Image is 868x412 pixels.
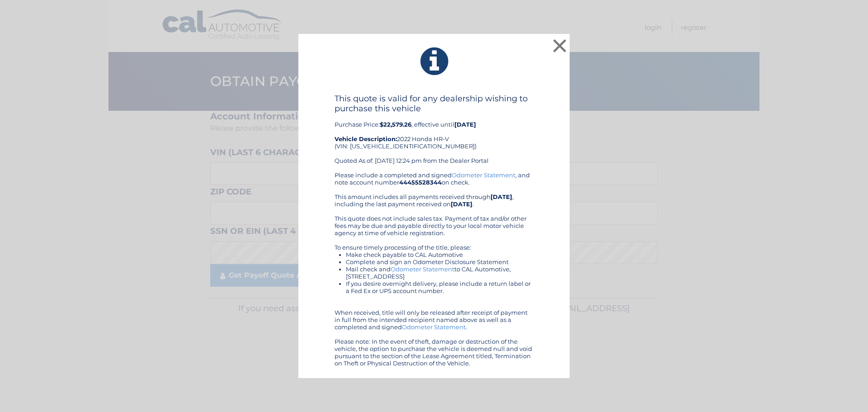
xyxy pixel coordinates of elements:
[452,171,515,179] a: Odometer Statement
[399,179,442,186] b: 44455528344
[346,251,533,258] li: Make check payable to CAL Automotive
[391,265,454,273] a: Odometer Statement
[551,37,569,55] button: ×
[402,323,466,331] a: Odometer Statement
[454,121,476,128] b: [DATE]
[346,280,533,294] li: If you desire overnight delivery, please include a return label or a Fed Ex or UPS account number.
[335,94,533,171] div: Purchase Price: , effective until 2022 Honda HR-V (VIN: [US_VEHICLE_IDENTIFICATION_NUMBER]) Quote...
[335,94,533,114] h4: This quote is valid for any dealership wishing to purchase this vehicle
[335,171,533,367] div: Please include a completed and signed , and note account number on check. This amount includes al...
[451,200,472,208] b: [DATE]
[346,265,533,280] li: Mail check and to CAL Automotive, [STREET_ADDRESS]
[335,135,397,142] strong: Vehicle Description:
[380,121,411,128] b: $22,579.26
[346,258,533,265] li: Complete and sign an Odometer Disclosure Statement
[491,193,512,200] b: [DATE]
